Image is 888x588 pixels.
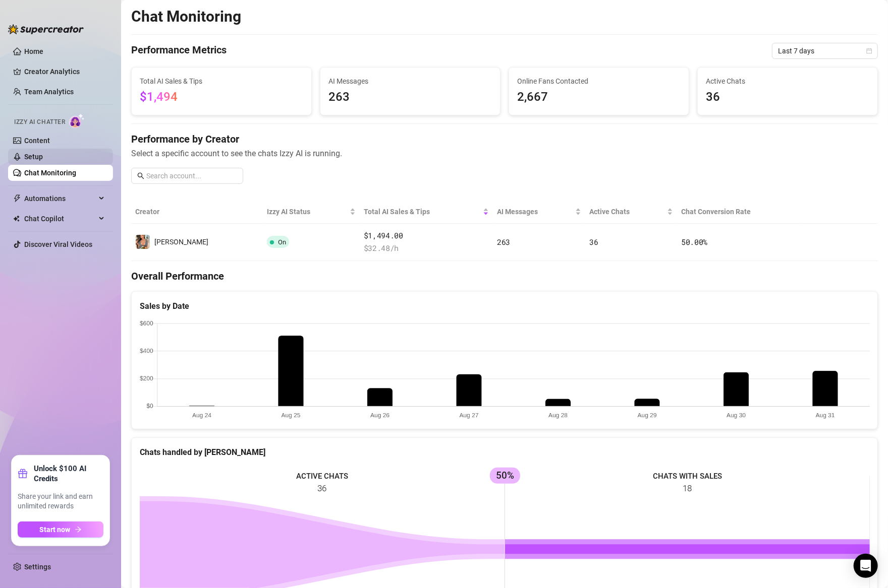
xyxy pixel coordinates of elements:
h4: Performance by Creator [131,132,878,146]
a: Content [24,137,50,145]
th: Active Chats [585,200,677,224]
span: AI Messages [328,76,492,87]
a: Creator Analytics [24,63,105,80]
a: Team Analytics [24,88,74,96]
h4: Performance Metrics [131,43,227,59]
span: AI Messages [497,206,573,217]
input: Search account... [146,170,237,181]
div: Open Intercom Messenger [854,554,878,578]
span: Online Fans Contacted [517,76,681,87]
span: [PERSON_NAME] [154,238,208,246]
span: 263 [328,88,492,107]
th: AI Messages [493,200,585,224]
span: arrow-right [75,526,82,533]
span: $1,494.00 [364,230,489,242]
th: Izzy AI Status [263,200,359,224]
strong: Unlock $100 AI Credits [34,464,103,484]
a: Settings [24,563,51,571]
a: Chat Monitoring [24,169,76,177]
span: Izzy AI Chatter [14,117,65,127]
span: search [137,172,144,179]
div: Chats handled by [PERSON_NAME] [140,446,869,459]
span: On [278,238,286,246]
span: Active Chats [589,206,665,217]
span: thunderbolt [13,194,21,203]
span: $ 32.48 /h [364,242,489,254]
span: gift [18,469,28,479]
h4: Overall Performance [131,269,878,283]
a: Discover Viral Videos [24,240,92,248]
span: 50.00 % [681,237,707,247]
span: 36 [706,88,869,107]
span: 36 [589,237,598,247]
span: Chat Copilot [24,211,96,227]
span: Start now [40,526,71,534]
span: 263 [497,237,510,247]
div: Sales by Date [140,300,869,312]
span: Last 7 days [778,43,872,58]
img: logo-BBDzfeDw.svg [8,24,84,34]
span: Automations [24,190,96,207]
span: $1,494 [140,90,178,104]
span: Total AI Sales & Tips [140,76,303,87]
h2: Chat Monitoring [131,7,241,26]
a: Home [24,47,43,55]
span: Izzy AI Status [267,206,347,217]
span: calendar [866,48,872,54]
span: Share your link and earn unlimited rewards [18,492,103,511]
img: Linda [136,235,150,249]
span: 2,667 [517,88,681,107]
span: Total AI Sales & Tips [364,206,481,217]
img: Chat Copilot [13,215,20,222]
img: AI Chatter [69,113,85,128]
button: Start nowarrow-right [18,521,103,538]
th: Creator [131,200,263,224]
th: Chat Conversion Rate [677,200,803,224]
a: Setup [24,153,43,161]
th: Total AI Sales & Tips [360,200,493,224]
span: Active Chats [706,76,869,87]
span: Select a specific account to see the chats Izzy AI is running. [131,147,878,160]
